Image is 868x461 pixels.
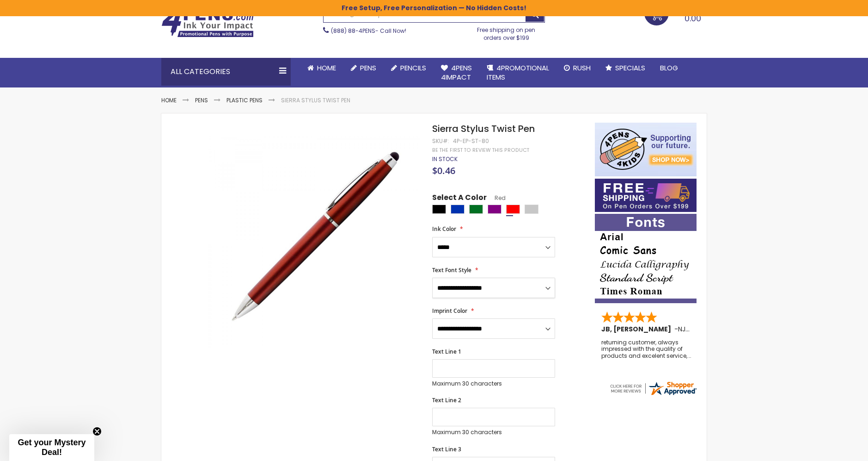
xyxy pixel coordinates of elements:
span: Rush [573,63,591,73]
img: Free shipping on orders over $199 [595,179,697,212]
span: - Call Now! [331,27,406,35]
span: Text Line 3 [432,445,461,453]
span: Pencils [400,63,426,73]
span: Select A Color [432,193,487,205]
a: Pens [343,58,384,78]
li: Sierra Stylus Twist Pen [281,97,350,104]
span: Blog [660,63,678,73]
span: JB, [PERSON_NAME] [601,324,674,334]
a: Plastic Pens [226,96,263,104]
span: Text Line 2 [432,396,461,404]
span: Get your Mystery Deal! [18,438,86,457]
div: 4P-EP-ST-80 [453,137,489,145]
span: 0.00 [685,12,701,24]
span: Pens [360,63,376,73]
span: Imprint Color [432,307,467,315]
span: Text Line 1 [432,348,461,355]
span: $0.46 [432,164,455,177]
div: Purple [488,205,501,214]
a: Rush [556,58,598,78]
a: 4pens.com certificate URL [609,391,697,399]
span: Specials [615,63,645,73]
div: Blue [451,205,465,214]
a: Home [161,96,177,104]
iframe: Google Customer Reviews [792,436,868,461]
a: Specials [598,58,653,78]
span: Text Font Style [432,266,471,274]
img: 4pens 4 kids [595,123,697,176]
div: Red [506,205,520,214]
img: 4Pens Custom Pens and Promotional Products [161,8,254,37]
span: Ink Color [432,225,456,233]
span: Sierra Stylus Twist Pen [432,122,535,135]
div: Silver [525,205,538,214]
span: Home [317,63,336,73]
div: Free shipping on pen orders over $199 [468,23,545,41]
div: Green [469,205,483,214]
div: Black [432,205,446,214]
span: - , [674,324,755,334]
a: Home [300,58,343,78]
img: font-personalization-examples [595,214,697,303]
a: 4Pens4impact [434,58,479,88]
p: Maximum 30 characters [432,429,555,436]
span: Red [487,194,506,202]
a: Pencils [384,58,434,78]
button: Close teaser [92,427,102,436]
a: Pens [195,96,208,104]
img: 4pens.com widget logo [609,380,697,397]
div: All Categories [161,58,291,86]
a: (888) 88-4PENS [331,27,375,35]
span: 4PROMOTIONAL ITEMS [487,63,549,82]
img: stypen_35_side_red_1.jpg [208,136,420,348]
a: 4PROMOTIONALITEMS [479,58,556,88]
p: Maximum 30 characters [432,380,555,387]
div: Availability [432,156,458,163]
a: Blog [653,58,685,78]
span: NJ [678,324,690,334]
a: Be the first to review this product [432,147,529,154]
div: returning customer, always impressed with the quality of products and excelent service, will retu... [601,339,691,359]
strong: SKU [432,137,449,145]
span: In stock [432,155,458,163]
span: 4Pens 4impact [441,63,472,82]
div: Get your Mystery Deal!Close teaser [9,434,94,461]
